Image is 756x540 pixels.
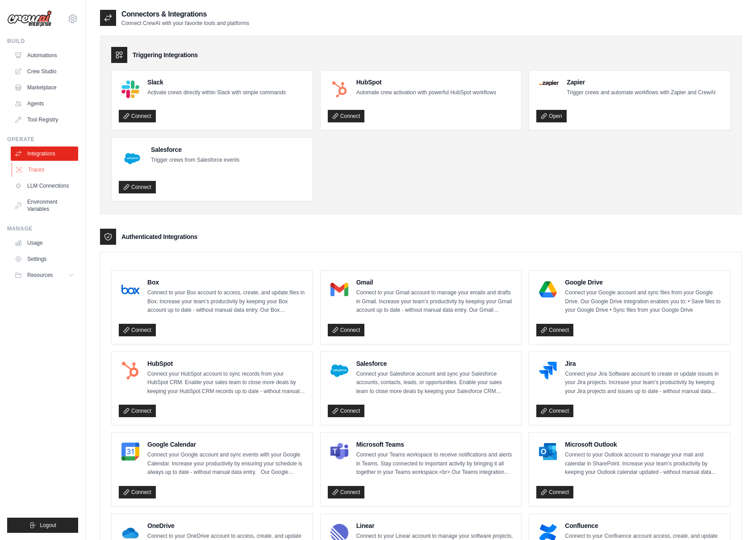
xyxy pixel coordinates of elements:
h4: HubSpot [356,78,496,87]
img: HubSpot Logo [330,80,348,98]
h4: Confluence [565,521,723,530]
img: Box Logo [121,280,139,298]
p: Trigger crews from Salesforce events [151,156,239,165]
p: Connect to your Box account to access, create, and update files in Box. Increase your team’s prod... [147,289,305,315]
p: Connect your HubSpot account to sync records from your HubSpot CRM. Enable your sales team to clo... [147,370,305,396]
a: Usage [11,236,78,250]
p: Trigger crews and automate workflows with Zapier and CrewAI [567,88,715,97]
p: Connect to your Gmail account to manage your emails and drafts in Gmail. Increase your team’s pro... [356,289,514,315]
span: Logout [40,522,56,529]
h4: Linear [356,521,514,530]
h4: Google Calendar [147,440,305,449]
a: Connect [328,324,365,336]
p: Activate crews directly within Slack with simple commands [147,88,286,97]
button: Resources [11,268,78,282]
a: Crew Studio [11,64,78,79]
img: Salesforce Logo [121,148,143,169]
a: Environment Variables [11,195,78,216]
button: Logout [7,518,78,533]
img: Microsoft Teams Logo [330,443,348,460]
h4: Salesforce [151,145,239,154]
a: Connect [119,110,156,122]
a: Connect [536,405,573,417]
img: Google Drive Logo [539,280,557,298]
a: Connect [119,181,156,193]
a: Tool Registry [11,113,78,127]
div: Operate [7,136,78,143]
h4: HubSpot [147,359,305,368]
a: Connect [328,405,365,417]
a: Integrations [11,147,78,161]
a: Traces [12,163,79,177]
h4: Google Drive [565,278,723,287]
h4: Gmail [356,278,514,287]
img: Gmail Logo [330,280,348,298]
p: Connect CrewAI with your favorite tools and platforms [121,20,249,27]
h2: Connectors & Integrations [121,9,249,20]
h4: Microsoft Teams [356,440,514,449]
a: Agents [11,96,78,111]
a: Connect [119,324,156,336]
h4: Jira [565,359,723,368]
div: Manage [7,225,78,232]
h4: Slack [147,78,286,87]
h4: Box [147,278,305,287]
a: Connect [536,486,573,498]
img: Zapier Logo [539,80,559,86]
h4: Zapier [567,78,715,87]
img: Google Calendar Logo [121,443,139,460]
p: Connect your Teams workspace to receive notifications and alerts in Teams. Stay connected to impo... [356,451,514,477]
p: Connect your Salesforce account and sync your Salesforce accounts, contacts, leads, or opportunit... [356,370,514,396]
a: Connect [119,405,156,417]
span: Resources [27,272,53,279]
a: LLM Connections [11,179,78,193]
img: Logo [7,10,52,27]
a: Connect [536,324,573,336]
p: Connect to your Outlook account to manage your mail and calendar in SharePoint. Increase your tea... [565,451,723,477]
p: Connect your Google account and sync files from your Google Drive. Our Google Drive integration e... [565,289,723,315]
p: Connect your Google account and sync events with your Google Calendar. Increase your productivity... [147,451,305,477]
a: Settings [11,252,78,266]
h4: Microsoft Outlook [565,440,723,449]
h4: OneDrive [147,521,305,530]
h3: Triggering Integrations [133,50,198,59]
a: Marketplace [11,80,78,95]
img: Microsoft Outlook Logo [539,443,557,460]
p: Connect your Jira Software account to create or update issues in your Jira projects. Increase you... [565,370,723,396]
img: Slack Logo [121,80,139,98]
a: Connect [119,486,156,498]
div: Build [7,38,78,45]
h3: Authenticated Integrations [121,232,197,241]
p: Automate crew activation with powerful HubSpot workflows [356,88,496,97]
img: Salesforce Logo [330,362,348,380]
img: Jira Logo [539,362,557,380]
a: Connect [328,110,365,122]
h4: Salesforce [356,359,514,368]
img: HubSpot Logo [121,362,139,380]
a: Automations [11,48,78,63]
a: Open [536,110,566,122]
a: Connect [328,486,365,498]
